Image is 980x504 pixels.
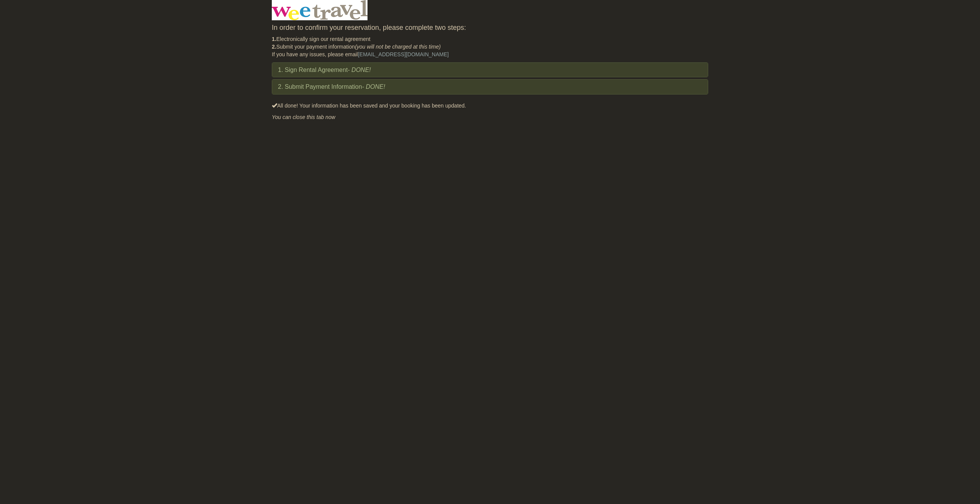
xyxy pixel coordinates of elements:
[272,102,708,110] p: All done! Your information has been saved and your booking has been updated.
[278,83,702,90] h3: 2. Submit Payment Information
[272,24,708,32] h4: In order to confirm your reservation, please complete two steps:
[358,51,449,57] a: [EMAIL_ADDRESS][DOMAIN_NAME]
[272,36,708,59] p: Electronically sign our rental agreement Submit your payment information If you have any issues, ...
[348,67,371,73] em: - DONE!
[278,67,702,73] h3: 1. Sign Rental Agreement
[362,83,385,90] em: - DONE!
[355,44,441,50] em: (you will not be charged at this time)
[272,36,276,42] strong: 1.
[272,44,276,50] strong: 2.
[272,114,335,120] em: You can close this tab now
